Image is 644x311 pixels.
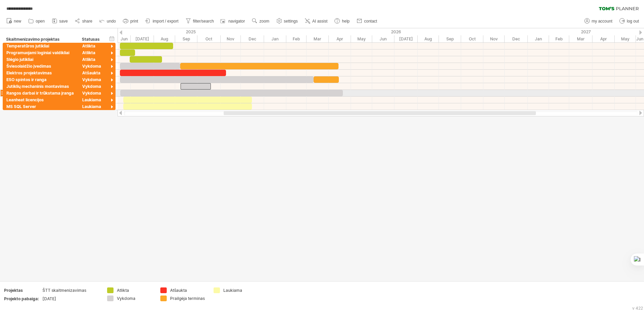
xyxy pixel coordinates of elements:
[284,19,298,24] span: settings
[6,49,75,56] div: Programuojami loginiai valdikliai
[4,296,41,302] div: Projekto pabaiga:
[0,28,264,35] div: 2025
[592,35,615,42] div: April 2027
[505,35,528,42] div: December 2026
[82,43,105,49] div: Atlikta
[14,19,21,24] span: new
[82,19,92,24] span: share
[418,35,439,42] div: August 2026
[329,35,351,42] div: April 2026
[82,90,105,96] div: Vykdoma
[303,17,329,26] a: AI assist
[312,19,327,24] span: AI assist
[549,35,569,42] div: February 2027
[36,19,45,24] span: open
[615,35,636,42] div: May 2027
[109,35,131,42] div: June 2025
[364,19,377,24] span: contact
[6,97,75,103] div: Leanheat licencijos
[6,56,75,63] div: Slėgio jutikliai
[483,35,505,42] div: November 2026
[153,19,179,24] span: import / export
[82,103,105,110] div: Laukiama
[98,17,118,26] a: undo
[197,35,221,42] div: October 2025
[59,19,68,24] span: save
[143,17,181,26] a: import / export
[4,287,41,293] div: Projektas
[117,287,154,293] div: Atlikta
[193,19,214,24] span: filter/search
[107,19,116,24] span: undo
[6,63,75,69] div: Šviesolaidžio įvedimas
[439,35,461,42] div: September 2026
[131,35,154,42] div: July 2025
[6,43,75,49] div: Temperatūros jutikliai
[82,83,105,90] div: Vykdoma
[342,19,350,24] span: help
[241,35,264,42] div: December 2025
[250,17,271,26] a: zoom
[372,35,394,42] div: June 2026
[184,17,216,26] a: filter/search
[27,17,47,26] a: open
[264,35,286,42] div: January 2026
[307,35,329,42] div: March 2026
[170,296,207,301] div: Prailgėja terminas
[6,70,75,76] div: Elektros projektavimas
[6,90,75,96] div: Rangos darbai ir trūkstama įranga
[259,19,269,24] span: zoom
[42,287,99,293] div: ŠTT skaitmenizavimas
[130,19,138,24] span: print
[333,17,352,26] a: help
[82,97,105,103] div: Laukiama
[394,35,418,42] div: July 2026
[569,35,592,42] div: March 2027
[632,306,643,311] div: v 422
[219,17,247,26] a: navigator
[592,19,612,24] span: my account
[121,17,140,26] a: print
[264,28,528,35] div: 2026
[82,49,105,56] div: Atlikta
[170,287,207,293] div: Atšaukta
[82,56,105,63] div: Atlikta
[82,36,104,43] div: Statusas
[223,287,260,293] div: Laukiama
[82,70,105,76] div: Atšaukta
[627,19,639,24] span: log out
[275,17,300,26] a: settings
[6,36,75,43] div: Skaitmenizavimo projektas
[5,17,23,26] a: new
[6,76,75,83] div: ESO spintos ir ranga
[50,17,70,26] a: save
[351,35,372,42] div: May 2026
[528,35,549,42] div: January 2027
[221,35,241,42] div: November 2025
[42,296,99,302] div: [DATE]
[355,17,379,26] a: contact
[154,35,175,42] div: August 2025
[6,103,75,110] div: MS SQL Server
[286,35,307,42] div: February 2026
[117,296,154,301] div: Vykdoma
[6,83,75,90] div: Jutiklių mechaninis montavimas
[583,17,614,26] a: my account
[175,35,197,42] div: September 2025
[461,35,483,42] div: October 2026
[73,17,94,26] a: share
[618,17,641,26] a: log out
[228,19,245,24] span: navigator
[82,76,105,83] div: Vykdoma
[82,63,105,69] div: Vykdoma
